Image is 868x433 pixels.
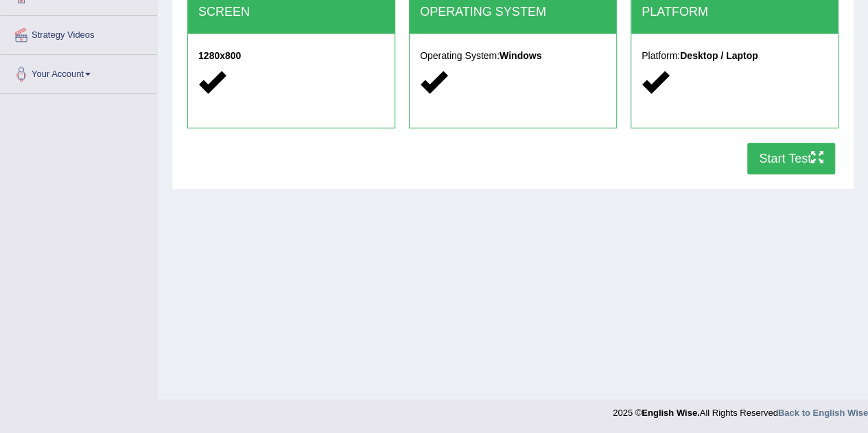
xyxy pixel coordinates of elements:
[642,5,828,19] h2: PLATFORM
[500,50,541,61] strong: Windows
[420,5,606,19] h2: OPERATING SYSTEM
[1,55,157,89] a: Your Account
[747,143,835,174] button: Start Test
[420,51,606,61] h5: Operating System:
[642,51,828,61] h5: Platform:
[642,408,699,418] strong: English Wise.
[198,5,384,19] h2: SCREEN
[778,408,868,418] a: Back to English Wise
[613,399,868,419] div: 2025 © All Rights Reserved
[1,16,157,50] a: Strategy Videos
[198,50,241,61] strong: 1280x800
[680,50,758,61] strong: Desktop / Laptop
